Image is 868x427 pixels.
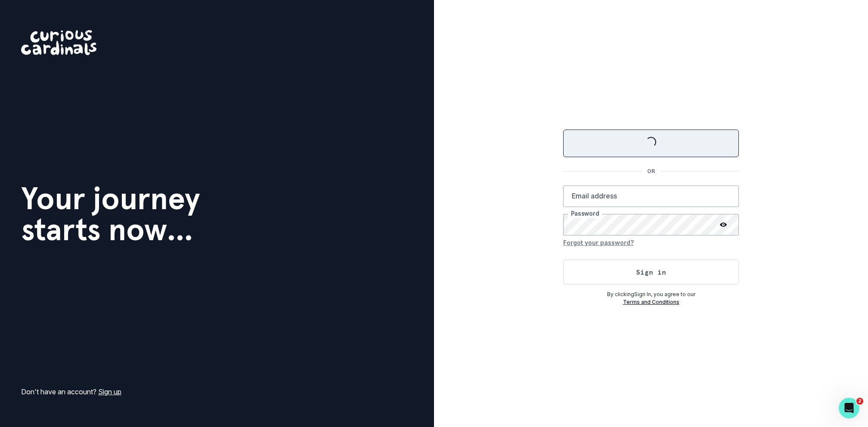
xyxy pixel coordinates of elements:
h1: Your journey starts now... [21,183,200,245]
span: 2 [856,398,863,405]
img: Curious Cardinals Logo [21,30,96,55]
p: OR [642,167,660,175]
a: Terms and Conditions [623,299,679,305]
p: Don't have an account? [21,387,121,397]
p: By clicking Sign In , you agree to our [563,291,739,298]
iframe: Intercom live chat [839,398,859,418]
button: Forgot your password? [563,235,634,249]
a: Sign up [98,387,121,396]
button: Sign in with Google (GSuite) [563,130,739,157]
button: Sign in [563,260,739,285]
